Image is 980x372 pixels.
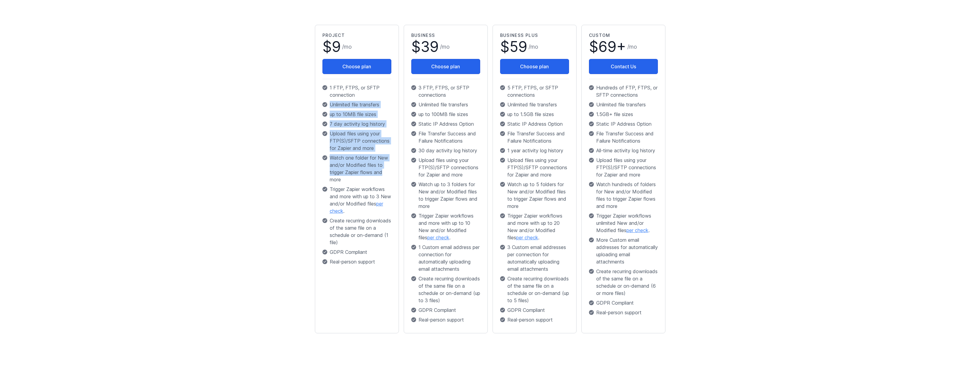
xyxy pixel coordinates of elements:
[411,275,480,304] p: Create recurring downloads of the same file on a schedule or on-demand (up to 3 files)
[442,44,450,50] span: mo
[421,38,439,56] span: 39
[411,101,480,108] p: Unlimited file transfers
[500,275,569,304] p: Create recurring downloads of the same file on a schedule or on-demand (up to 5 files)
[322,217,391,246] p: Create recurring downloads of the same file on a schedule or on-demand (1 file)
[322,32,391,38] h2: Project
[322,84,391,99] p: 1 FTP, FTPS, or SFTP connection
[589,268,658,297] p: Create recurring downloads of the same file on a schedule or on-demand (6 or more files)
[322,120,391,128] p: 7 day activity log history
[589,147,658,154] p: All-time activity log history
[500,157,569,178] p: Upload files using your FTP(S)/SFTP connections for Zapier and more
[507,212,569,241] span: Trigger Zapier workflows and more with up to 20 New and/or Modified files .
[598,38,626,56] span: 69+
[589,59,658,74] a: Contact Us
[411,84,480,99] p: 3 FTP, FTPS, or SFTP connections
[500,147,569,154] p: 1 year activity log history
[330,201,383,214] a: per check
[950,342,973,365] iframe: Drift Widget Chat Controller
[589,181,658,210] p: Watch hundreds of folders for New and/or Modified files to trigger Zapier flows and more
[500,101,569,108] p: Unlimited file transfers
[509,38,527,56] span: 59
[411,120,480,128] p: Static IP Address Option
[322,101,391,108] p: Unlimited file transfers
[589,111,658,118] p: 1.5GB+ file sizes
[589,299,658,306] p: GDPR Compliant
[589,120,658,128] p: Static IP Address Option
[411,40,439,54] span: $
[440,43,450,51] span: /
[411,59,480,74] button: Choose plan
[411,316,480,323] p: Real-person support
[411,181,480,210] p: Watch up to 3 folders for New and/or Modified files to trigger Zapier flows and more
[589,32,658,38] h2: Custom
[322,59,391,74] button: Choose plan
[411,130,480,144] p: File Transfer Success and Failure Notifications
[516,235,538,241] a: per check
[627,43,637,51] span: /
[500,120,569,128] p: Static IP Address Option
[500,130,569,144] p: File Transfer Success and Failure Notifications
[589,157,658,178] p: Upload files using your FTP(S)/SFTP connections for Zapier and more
[589,84,658,99] p: Hundreds of FTP, FTPS, or SFTP connections
[419,212,480,241] span: Trigger Zapier workflows and more with up to 10 New and/or Modified files .
[322,130,391,152] p: Upload files using your FTP(S)/SFTP connections for Zapier and more
[500,111,569,118] p: up to 1.5GB file sizes
[427,235,449,241] a: per check
[626,227,648,233] a: per check
[589,130,658,144] p: File Transfer Success and Failure Notifications
[411,147,480,154] p: 30 day activity log history
[596,212,658,234] span: Trigger Zapier workflows unlimited New and/or Modified files .
[411,32,480,38] h2: Business
[411,111,480,118] p: up to 100MB file sizes
[500,40,527,54] span: $
[589,40,626,54] span: $
[344,44,352,50] span: mo
[330,186,391,215] span: Trigger Zapier workflows and more with up to 3 New and/or Modified files .
[322,111,391,118] p: up to 10MB file sizes
[530,44,538,50] span: mo
[411,306,480,314] p: GDPR Compliant
[500,244,569,273] p: 3 Custom email addresses per connection for automatically uploading email attachments
[322,154,391,183] p: Watch one folder for New and/or Modified files to trigger Zapier flows and more
[629,44,637,50] span: mo
[500,59,569,74] button: Choose plan
[500,306,569,314] p: GDPR Compliant
[500,84,569,99] p: 5 FTP, FTPS, or SFTP connections
[411,157,480,178] p: Upload files using your FTP(S)/SFTP connections for Zapier and more
[500,32,569,38] h2: Business Plus
[322,40,341,54] span: $
[322,248,391,256] p: GDPR Compliant
[411,244,480,273] p: 1 Custom email address per connection for automatically uploading email attachments
[589,236,658,265] p: More Custom email addresses for automatically uploading email attachments
[589,101,658,108] p: Unlimited file transfers
[332,38,341,56] span: 9
[342,43,352,51] span: /
[322,258,391,265] p: Real-person support
[589,309,658,316] p: Real-person support
[529,43,538,51] span: /
[500,181,569,210] p: Watch up to 5 folders for New and/or Modified files to trigger Zapier flows and more
[500,316,569,323] p: Real-person support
